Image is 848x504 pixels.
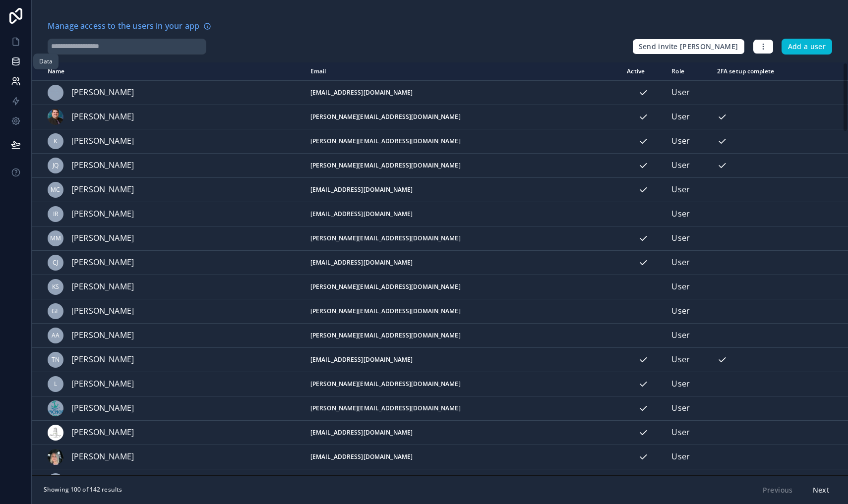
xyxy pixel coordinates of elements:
span: [PERSON_NAME] [71,159,134,172]
span: AA [52,332,60,339]
span: [PERSON_NAME] [71,135,134,148]
span: MM [50,234,61,242]
span: TN [52,356,60,364]
span: [PERSON_NAME] [71,183,134,196]
td: [PERSON_NAME][EMAIL_ADDRESS][DOMAIN_NAME] [304,275,621,299]
span: [PERSON_NAME] [71,426,134,439]
td: [PERSON_NAME][EMAIL_ADDRESS][DOMAIN_NAME] [304,226,621,250]
div: scrollable content [32,62,848,475]
span: User [671,475,690,488]
th: Email [304,62,621,81]
span: User [671,305,690,318]
span: Showing 100 of 142 results [44,486,122,494]
span: [PERSON_NAME] [71,232,134,245]
td: [EMAIL_ADDRESS][DOMAIN_NAME] [304,420,621,445]
div: Data [39,57,53,65]
td: [PERSON_NAME][EMAIL_ADDRESS][DOMAIN_NAME] [304,129,621,153]
span: User [671,135,690,148]
span: Manage access to the users in your app [48,20,199,33]
span: L [54,380,57,388]
td: [EMAIL_ADDRESS][DOMAIN_NAME] [304,347,621,372]
span: [PERSON_NAME] [71,208,134,221]
td: [PERSON_NAME][EMAIL_ADDRESS][DOMAIN_NAME] [304,396,621,420]
span: User [671,450,690,463]
td: [EMAIL_ADDRESS][DOMAIN_NAME] [304,250,621,275]
td: [EMAIL_ADDRESS][DOMAIN_NAME] [304,202,621,226]
th: Role [666,62,711,81]
th: Active [621,62,666,81]
span: IR [53,210,58,218]
td: [PERSON_NAME][EMAIL_ADDRESS][DOMAIN_NAME] [304,372,621,396]
span: [PERSON_NAME] [71,353,134,366]
span: GF [52,307,59,315]
span: User [671,208,690,221]
span: User [671,159,690,172]
span: JQ [53,162,59,169]
span: [PERSON_NAME] [71,256,134,269]
span: User [671,280,690,293]
span: [PERSON_NAME] [71,86,134,99]
span: [PERSON_NAME] [71,305,134,318]
td: [PERSON_NAME][EMAIL_ADDRESS][DOMAIN_NAME] [304,105,621,129]
td: [PERSON_NAME][EMAIL_ADDRESS][DOMAIN_NAME] [304,153,621,177]
th: Name [32,62,304,81]
th: 2FA setup complete [711,62,815,81]
span: User [671,256,690,269]
span: User [671,183,690,196]
span: [PERSON_NAME] [71,475,134,488]
span: User [671,111,690,123]
td: [PERSON_NAME][EMAIL_ADDRESS][DOMAIN_NAME] [304,299,621,323]
a: Manage access to the users in your app [48,20,211,33]
td: [EMAIL_ADDRESS][DOMAIN_NAME] [304,80,621,105]
span: [PERSON_NAME] [71,402,134,415]
span: User [671,426,690,439]
span: K [54,137,57,145]
span: [PERSON_NAME] [71,280,134,293]
span: User [671,86,690,99]
span: [PERSON_NAME] [71,450,134,463]
span: User [671,353,690,366]
td: [EMAIL_ADDRESS][DOMAIN_NAME] [304,445,621,469]
span: User [671,232,690,245]
span: KS [52,283,59,291]
button: Next [806,482,836,499]
span: [PERSON_NAME] [71,111,134,123]
span: CJ [53,259,58,267]
td: [PERSON_NAME][EMAIL_ADDRESS][DOMAIN_NAME] [304,469,621,493]
span: MC [51,186,60,194]
button: Send invite [PERSON_NAME] [632,39,745,55]
span: User [671,402,690,415]
button: Add a user [782,39,833,55]
td: [PERSON_NAME][EMAIL_ADDRESS][DOMAIN_NAME] [304,323,621,347]
span: [PERSON_NAME] [71,329,134,342]
span: User [671,378,690,391]
span: [PERSON_NAME] [71,378,134,391]
span: User [671,329,690,342]
td: [EMAIL_ADDRESS][DOMAIN_NAME] [304,177,621,202]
